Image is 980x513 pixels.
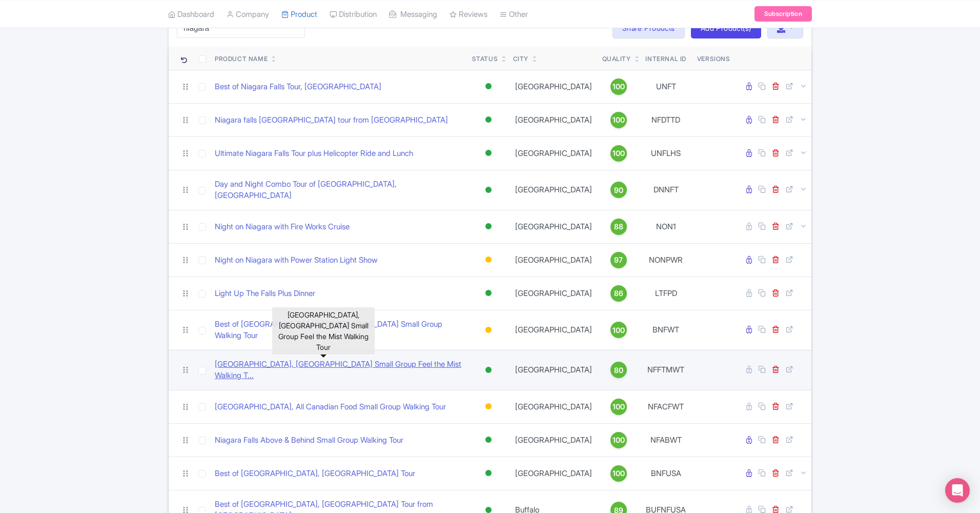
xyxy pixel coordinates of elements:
[509,243,598,277] td: [GEOGRAPHIC_DATA]
[639,350,693,390] td: NFFTMWT
[639,310,693,350] td: BNFWT
[483,219,494,234] div: Active
[483,432,494,447] div: Active
[215,221,350,233] a: Night on Niagara with Fire Works Cruise
[614,221,623,232] span: 88
[612,114,625,126] span: 100
[483,79,494,94] div: Active
[602,54,631,64] div: Quality
[639,136,693,170] td: UNFLHS
[612,81,625,92] span: 100
[215,435,403,446] a: Niagara Falls Above & Behind Small Group Walking Tour
[215,81,381,93] a: Best of Niagara Falls Tour, [GEOGRAPHIC_DATA]
[602,112,635,128] a: 100
[509,350,598,390] td: [GEOGRAPHIC_DATA]
[693,47,734,70] th: Versions
[602,219,635,235] a: 88
[639,210,693,243] td: NON1
[215,254,378,266] a: Night on Niagara with Power Station Light Show
[639,390,693,423] td: NFACFWT
[509,136,598,170] td: [GEOGRAPHIC_DATA]
[177,18,305,38] input: Search product name, city, or interal id
[215,401,446,413] a: [GEOGRAPHIC_DATA], All Canadian Food Small Group Walking Tour
[602,432,635,448] a: 100
[612,468,625,479] span: 100
[509,423,598,457] td: [GEOGRAPHIC_DATA]
[509,103,598,136] td: [GEOGRAPHIC_DATA]
[639,277,693,310] td: LTFPD
[602,465,635,482] a: 100
[513,54,528,64] div: City
[509,390,598,423] td: [GEOGRAPHIC_DATA]
[483,286,494,301] div: Active
[483,363,494,378] div: Active
[639,170,693,210] td: DNNFT
[472,54,498,64] div: Status
[215,114,448,126] a: Niagara falls [GEOGRAPHIC_DATA] tour from [GEOGRAPHIC_DATA]
[945,478,970,503] div: Open Intercom Messenger
[614,365,623,376] span: 80
[215,319,464,342] a: Best of [GEOGRAPHIC_DATA], [GEOGRAPHIC_DATA] Small Group Walking Tour
[614,288,623,299] span: 86
[602,399,635,415] a: 100
[483,112,494,127] div: Active
[639,103,693,136] td: NFDTTD
[639,423,693,457] td: NFABWT
[602,78,635,95] a: 100
[614,254,623,266] span: 97
[483,252,494,267] div: Building
[509,310,598,350] td: [GEOGRAPHIC_DATA]
[602,182,635,198] a: 90
[639,457,693,490] td: BNFUSA
[612,435,625,446] span: 100
[215,148,413,160] a: Ultimate Niagara Falls Tour plus Helicopter Ride and Lunch
[612,148,625,159] span: 100
[215,54,268,64] div: Product Name
[509,70,598,103] td: [GEOGRAPHIC_DATA]
[509,210,598,243] td: [GEOGRAPHIC_DATA]
[612,401,625,412] span: 100
[639,243,693,277] td: NONPWR
[602,285,635,302] a: 86
[483,183,494,198] div: Active
[509,457,598,490] td: [GEOGRAPHIC_DATA]
[602,322,635,338] a: 100
[639,47,693,70] th: Internal ID
[612,18,685,38] a: Share Products
[612,325,625,336] span: 100
[272,307,375,354] div: [GEOGRAPHIC_DATA], [GEOGRAPHIC_DATA] Small Group Feel the Mist Walking Tour
[483,323,494,338] div: Building
[614,185,623,196] span: 90
[483,466,494,481] div: Active
[215,359,464,382] a: [GEOGRAPHIC_DATA], [GEOGRAPHIC_DATA] Small Group Feel the Mist Walking T...
[483,399,494,414] div: Building
[215,468,415,480] a: Best of [GEOGRAPHIC_DATA], [GEOGRAPHIC_DATA] Tour
[509,170,598,210] td: [GEOGRAPHIC_DATA]
[215,179,464,202] a: Day and Night Combo Tour of [GEOGRAPHIC_DATA], [GEOGRAPHIC_DATA]
[483,146,494,161] div: Active
[509,277,598,310] td: [GEOGRAPHIC_DATA]
[754,6,812,22] a: Subscription
[639,70,693,103] td: UNFT
[691,18,761,38] a: Add Product(s)
[602,145,635,162] a: 100
[215,288,315,300] a: Light Up The Falls Plus Dinner
[602,252,635,268] a: 97
[602,362,635,378] a: 80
